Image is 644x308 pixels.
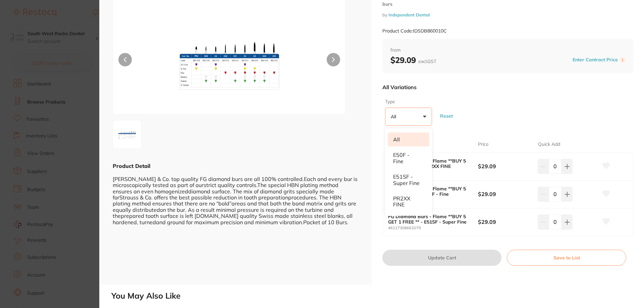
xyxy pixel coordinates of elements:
[478,141,489,148] p: Price
[113,170,358,225] div: [PERSON_NAME] & Co. top quality FG diamond burs are all 100% controlled.Each and every bur is mic...
[418,58,436,64] span: excl. GST
[388,148,429,168] li: E50F - Fine
[388,214,469,225] b: FG Diamond Burs - Flame **BUY 5 GET 1 FREE ** - E51SF - Super Fine
[478,218,532,226] b: $29.09
[438,104,455,128] button: Reset
[385,108,432,126] button: All
[115,122,139,146] img: MTkyMA
[388,170,429,190] li: E51SF - Super Fine
[620,57,625,63] label: i
[507,250,626,266] button: Save to List
[111,291,641,301] h2: You May Also Like
[113,163,150,169] b: Product Detail
[388,132,429,146] li: All
[382,84,417,90] p: All Variations
[388,12,430,17] a: Independent Dental
[382,1,633,7] small: burs
[391,114,399,120] p: All
[382,28,447,34] small: Product Code: IDSDB860010C
[160,8,299,114] img: MTkyMA
[388,226,478,230] small: 46117308662079
[571,57,620,63] button: Enter Contract Price
[478,163,532,170] b: $29.09
[385,99,430,105] label: Type
[478,190,532,198] b: $29.09
[538,141,560,148] p: Quick Add
[382,250,501,266] button: Update Cart
[388,198,478,202] small: IDSDB863012F
[390,55,436,65] b: $29.09
[390,47,625,54] span: from
[388,191,429,212] li: PR2XX FINE
[388,170,478,175] small: 44512095371583
[382,12,633,17] small: by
